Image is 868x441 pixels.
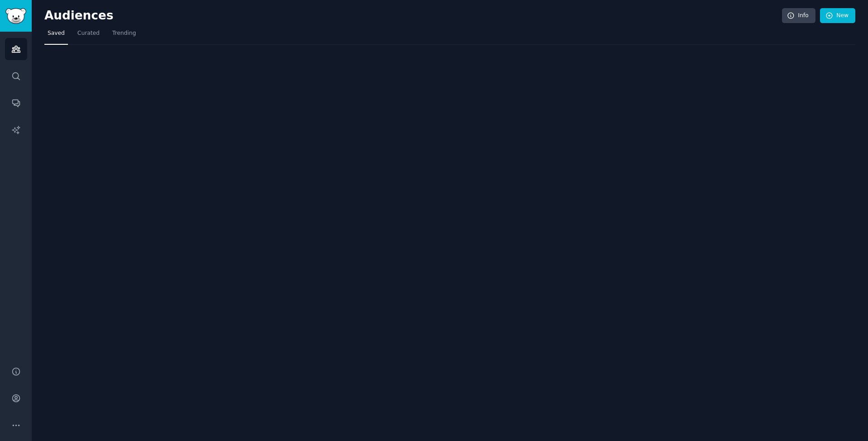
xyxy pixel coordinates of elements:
a: New [820,8,855,24]
a: Saved [44,26,68,45]
a: Curated [74,26,103,45]
img: GummySearch logo [5,8,26,24]
h2: Audiences [44,9,782,23]
span: Trending [112,29,136,38]
span: Curated [77,29,100,38]
a: Trending [109,26,139,45]
span: Saved [48,29,65,38]
a: Info [782,8,815,24]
